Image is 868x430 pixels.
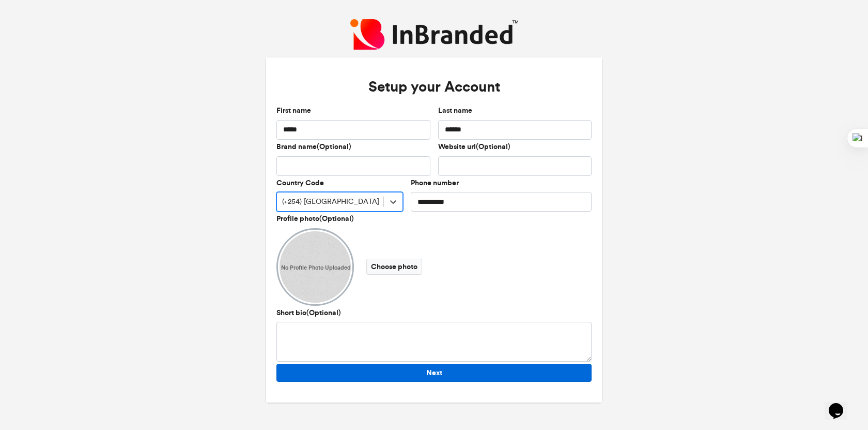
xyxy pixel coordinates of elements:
[276,308,341,318] label: Short bio(Optional)
[438,106,472,116] label: Last name
[282,197,379,207] div: (+254) [GEOGRAPHIC_DATA]
[411,178,459,188] label: Phone number
[281,264,351,272] span: No Profile Photo Uploaded
[276,214,354,224] label: Profile photo(Optional)
[276,364,592,382] button: Next
[276,68,592,106] h3: Setup your Account
[825,389,858,420] iframe: chat widget
[438,142,510,152] label: Website url(Optional)
[350,19,518,50] img: InBranded Logo
[276,106,311,116] label: First name
[276,228,354,306] img: User profile DP
[366,259,422,275] label: Choose photo
[276,142,351,152] label: Brand name(Optional)
[276,178,324,188] label: Country Code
